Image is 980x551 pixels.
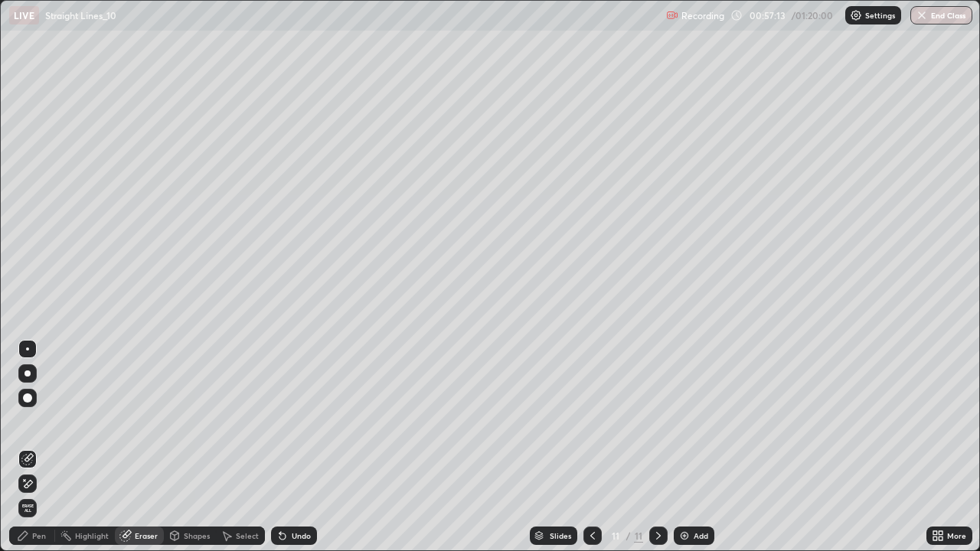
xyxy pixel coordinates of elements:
button: End Class [910,6,972,24]
img: end-class-cross [916,9,928,21]
img: add-slide-button [678,530,691,542]
img: class-settings-icons [850,9,862,21]
p: LIVE [14,9,34,21]
p: Settings [865,11,895,19]
div: 11 [608,531,623,540]
div: / [626,531,631,540]
div: More [947,532,966,540]
p: Straight Lines_10 [45,9,116,21]
div: 11 [634,529,643,543]
div: Pen [32,532,46,540]
img: recording.375f2c34.svg [666,9,678,21]
span: Erase all [19,504,36,513]
p: Recording [681,10,724,21]
div: Select [236,532,259,540]
div: Highlight [75,532,109,540]
div: Add [694,532,708,540]
div: Eraser [135,532,158,540]
div: Shapes [184,532,210,540]
div: Undo [292,532,311,540]
div: Slides [550,532,571,540]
